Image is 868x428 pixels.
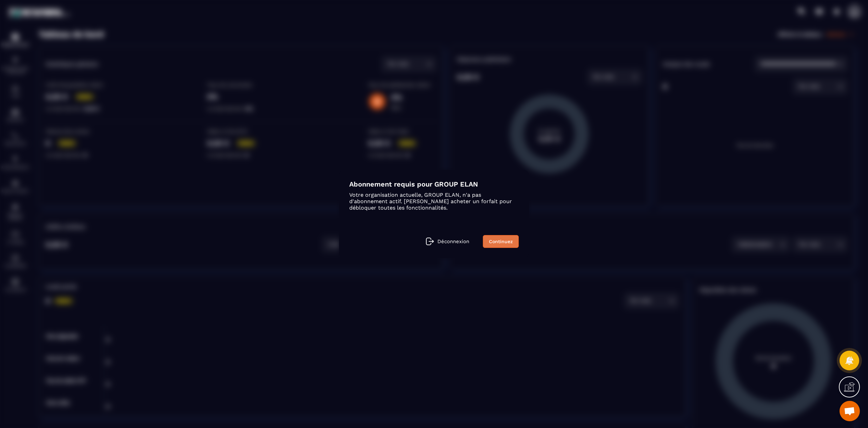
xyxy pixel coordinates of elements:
p: Déconnexion [437,238,469,245]
h4: Abonnement requis pour GROUP ELAN [349,180,519,188]
a: Ouvrir le chat [840,401,860,421]
a: Continuez [483,235,519,248]
p: Votre organisation actuelle, GROUP ELAN, n'a pas d'abonnement actif. [PERSON_NAME] acheter un for... [349,192,519,211]
a: Déconnexion [426,237,469,246]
